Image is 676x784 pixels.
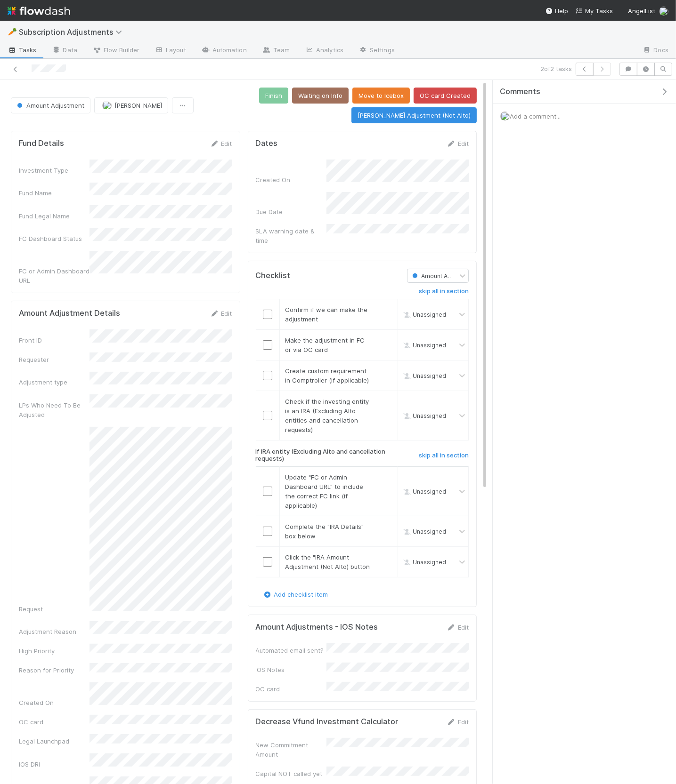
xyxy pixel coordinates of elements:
span: Click the "IRA Amount Adjustment (Not Alto) button [285,553,370,570]
a: Data [44,43,85,58]
div: LPs Who Need To Be Adjusted [19,400,90,419]
div: Created On [19,698,90,707]
img: avatar_04f2f553-352a-453f-b9fb-c6074dc60769.png [659,7,668,16]
h6: skip all in section [419,288,469,295]
button: Amount Adjustment [11,97,90,113]
div: OC card [19,717,90,727]
span: My Tasks [576,7,613,15]
h5: Decrease Vfund Investment Calculator [256,717,399,727]
div: Fund Legal Name [19,211,90,221]
a: skip all in section [419,288,469,299]
a: Settings [351,43,402,58]
button: Finish [259,88,288,104]
div: Reason for Priority [19,665,90,675]
img: avatar_04f2f553-352a-453f-b9fb-c6074dc60769.png [500,112,510,121]
a: Docs [635,43,676,58]
span: AngelList [628,7,655,15]
a: Edit [210,140,232,147]
span: [PERSON_NAME] [114,102,162,109]
div: High Priority [19,646,90,656]
button: Move to Icebox [352,88,410,104]
a: Layout [147,43,194,58]
h6: If IRA entity (Excluding Alto and cancellation requests) [256,448,393,463]
a: Edit [447,718,469,726]
button: [PERSON_NAME] Adjustment (Not Alto) [351,107,477,123]
span: Amount Adjustment [410,272,475,280]
h5: Fund Details [19,139,64,148]
span: Unassigned [401,412,446,419]
span: Unassigned [401,342,446,349]
h5: Amount Adjustments - IOS Notes [256,623,378,632]
h5: Dates [256,139,278,148]
h6: skip all in section [419,452,469,459]
a: Edit [210,310,232,317]
div: Legal Launchpad [19,736,90,746]
span: Tasks [8,45,37,55]
a: Team [254,43,297,58]
h5: Checklist [256,271,291,280]
span: Add a comment... [510,112,561,120]
div: Investment Type [19,166,90,175]
div: Automated email sent? [256,646,326,655]
div: New Commitment Amount [256,740,326,759]
span: Unassigned [401,488,446,495]
div: Fund Name [19,188,90,198]
a: Add checklist item [263,591,328,598]
span: Unassigned [401,559,446,566]
span: Confirm if we can make the adjustment [285,306,368,323]
span: Amount Adjustment [15,102,84,109]
a: skip all in section [419,452,469,463]
span: 2 of 2 tasks [540,64,572,73]
div: OC card [256,684,326,694]
div: Adjustment Reason [19,627,90,636]
div: Requester [19,355,90,364]
a: Flow Builder [85,43,147,58]
a: Edit [447,140,469,147]
div: FC Dashboard Status [19,234,90,243]
h5: Amount Adjustment Details [19,309,120,318]
div: FC or Admin Dashboard URL [19,266,90,285]
span: Flow Builder [92,45,139,55]
span: Unassigned [401,528,446,535]
span: Update "FC or Admin Dashboard URL" to include the correct FC link (if applicable) [285,473,364,509]
span: Check if the investing entity is an IRA (Excluding Alto entities and cancellation requests) [285,398,369,433]
img: logo-inverted-e16ddd16eac7371096b0.svg [8,3,70,19]
div: Adjustment type [19,377,90,387]
div: Due Date [256,207,326,216]
span: 🥕 [8,28,17,36]
span: Create custom requirement in Comptroller (if applicable) [285,367,369,384]
div: IOS DRI [19,760,90,769]
div: Capital NOT called yet [256,769,326,778]
a: Edit [447,624,469,631]
div: SLA warning date & time [256,226,326,245]
span: Complete the "IRA Details" box below [285,523,364,540]
a: Analytics [297,43,351,58]
div: Request [19,604,90,614]
img: avatar_04f2f553-352a-453f-b9fb-c6074dc60769.png [102,101,112,110]
span: Unassigned [401,311,446,318]
button: Waiting on Info [292,88,349,104]
div: Created On [256,175,326,184]
a: Automation [194,43,254,58]
div: Help [546,6,568,16]
button: OC card Created [414,88,477,104]
a: My Tasks [576,6,613,16]
div: IOS Notes [256,665,326,674]
span: Make the adjustment in FC or via OC card [285,336,365,353]
span: Subscription Adjustments [19,27,127,37]
span: Unassigned [401,372,446,379]
button: [PERSON_NAME] [94,97,168,113]
div: Front ID [19,336,90,345]
span: Comments [500,87,540,96]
